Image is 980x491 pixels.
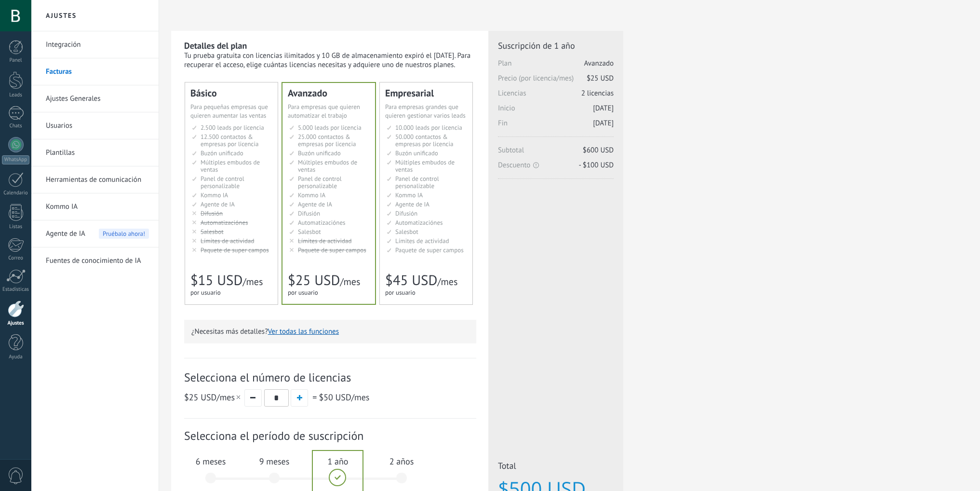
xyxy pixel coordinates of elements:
[2,320,30,327] div: Ajustes
[184,40,247,51] b: Detalles del plan
[298,246,366,254] span: Paquete de super campos
[184,392,242,403] span: /mes
[498,40,614,51] span: Suscripción de 1 año
[184,428,476,443] span: Selecciona el período de suscripción
[201,209,223,218] span: Difusión
[46,193,149,220] a: Kommo IA
[201,133,258,148] span: 12.500 contactos & empresas por licencia
[184,51,476,69] div: Tu prueba gratuita con licencias ilimitados y 10 GB de almacenamiento expiró el [DATE]. Para recu...
[248,456,300,467] span: 9 meses
[242,275,263,288] span: /mes
[498,161,614,170] span: Descuento
[395,228,418,236] span: Salesbot
[268,327,339,336] button: Ver todas las funciones
[184,392,216,403] span: $25 USD
[498,146,614,161] span: Subtotal
[201,237,255,245] span: Límites de actividad
[385,271,437,289] span: $45 USD
[395,209,417,218] span: Difusión
[201,200,235,208] span: Agente de IA
[593,104,614,113] span: [DATE]
[584,59,614,68] span: Avanzado
[201,246,269,254] span: Paquete de super campos
[395,175,439,190] span: Panel de control personalizable
[498,119,614,134] span: Fin
[298,209,320,218] span: Difusión
[395,133,453,148] span: 50.000 contactos & empresas por licencia
[31,112,159,139] li: Usuarios
[2,190,30,196] div: Calendario
[184,370,476,385] span: Selecciona el número de licencias
[593,119,614,128] span: [DATE]
[2,155,29,164] div: WhatsApp
[201,149,243,157] span: Buzón unificado
[31,31,159,58] li: Integración
[298,228,321,236] span: Salesbot
[2,354,30,360] div: Ayuda
[190,88,272,98] div: Básico
[46,31,149,58] a: Integración
[190,288,221,297] span: por usuario
[288,288,318,297] span: por usuario
[395,246,464,254] span: Paquete de super campos
[288,271,340,289] span: $25 USD
[395,158,455,174] span: Múltiples embudos de ventas
[46,112,149,139] a: Usuarios
[395,123,462,132] span: 10.000 leads por licencia
[312,392,317,403] span: =
[498,89,614,104] span: Licencias
[498,460,614,474] span: Total
[201,175,244,190] span: Panel de control personalizable
[46,58,149,85] a: Facturas
[340,275,360,288] span: /mes
[2,123,30,129] div: Chats
[298,133,356,148] span: 25.000 contactos & empresas por licencia
[298,123,362,132] span: 5.000 leads por licencia
[319,392,369,403] span: /mes
[46,247,149,274] a: Fuentes de conocimiento de IA
[31,85,159,112] li: Ajustes Generales
[581,89,614,98] span: 2 licencias
[46,166,149,193] a: Herramientas de comunicación
[498,59,614,74] span: Plan
[395,149,438,157] span: Buzón unificado
[395,200,430,208] span: Agente de IA
[46,220,149,247] a: Agente de IA Pruébalo ahora!
[31,193,159,220] li: Kommo IA
[288,103,360,120] span: Para empresas que quieren automatizar el trabajo
[2,286,30,293] div: Estadísticas
[298,191,325,199] span: Kommo IA
[2,57,30,64] div: Panel
[395,191,423,199] span: Kommo IA
[185,456,237,467] span: 6 meses
[31,139,159,166] li: Plantillas
[46,85,149,112] a: Ajustes Generales
[31,220,159,247] li: Agente de IA
[2,255,30,261] div: Correo
[31,166,159,193] li: Herramientas de comunicación
[99,229,149,239] span: Pruébalo ahora!
[579,161,614,170] span: - $100 USD
[201,123,264,132] span: 2.500 leads por licencia
[385,288,416,297] span: por usuario
[376,456,428,467] span: 2 años
[312,456,364,467] span: 1 año
[31,247,159,274] li: Fuentes de conocimiento de IA
[298,149,341,157] span: Buzón unificado
[587,74,614,83] span: $25 USD
[201,191,228,199] span: Kommo IA
[319,392,351,403] span: $50 USD
[190,271,242,289] span: $15 USD
[298,158,357,174] span: Múltiples embudos de ventas
[46,220,85,247] span: Agente de IA
[2,92,30,98] div: Leads
[201,158,260,174] span: Múltiples embudos de ventas
[385,103,466,120] span: Para empresas grandes que quieren gestionar varios leads
[31,58,159,85] li: Facturas
[385,88,467,98] div: Empresarial
[498,74,614,89] span: Precio (por licencia/mes)
[583,146,614,155] span: $600 USD
[2,224,30,230] div: Listas
[395,237,449,245] span: Límites de actividad
[298,237,352,245] span: Límites de actividad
